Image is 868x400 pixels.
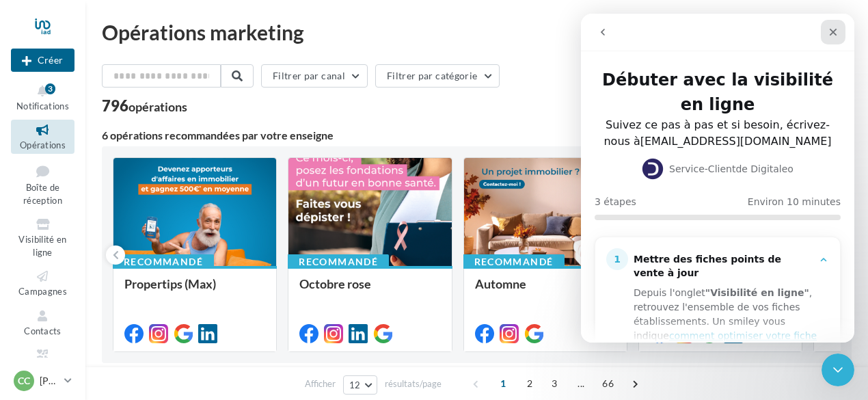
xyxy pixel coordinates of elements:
[124,274,228,284] b: "Visibilité en ligne"
[288,254,389,269] div: Recommandé
[349,379,361,390] span: 12
[305,377,336,390] span: Afficher
[11,159,74,209] a: Boîte de réception
[113,254,214,269] div: Recommandé
[519,373,541,395] span: 2
[20,139,66,150] span: Opérations
[124,277,265,304] div: Propertips (Max)
[102,98,187,114] div: 796
[18,374,30,388] span: Cc
[463,254,565,269] div: Recommandé
[128,101,187,113] div: opérations
[18,234,66,258] span: Visibilité en ligne
[11,368,74,394] a: Cc [PERSON_NAME]
[597,373,619,395] span: 66
[343,375,378,395] button: 12
[11,81,74,114] button: Notifications 3
[543,373,565,395] span: 3
[11,120,74,153] a: Opérations
[16,101,69,111] span: Notifications
[40,374,59,388] p: [PERSON_NAME]
[24,325,62,336] span: Contacts
[11,345,74,378] a: Médiathèque
[23,182,62,206] span: Boîte de réception
[11,266,74,299] a: Campagnes
[570,373,592,395] span: ...
[822,354,854,386] iframe: Intercom live chat
[299,277,440,304] div: Octobre rose
[385,377,442,390] span: résultats/page
[18,286,67,297] span: Campagnes
[581,14,854,343] iframe: Intercom live chat
[475,277,616,304] div: Automne
[53,272,238,344] div: Depuis l'onglet , retrouvez l'ensemble de vos fiches établissements. Un smiley vous indique
[11,49,74,72] div: Nouvelle campagne
[11,214,74,261] a: Visibilité en ligne
[102,130,830,141] div: 6 opérations recommandées par votre enseigne
[11,49,74,72] button: Créer
[45,83,55,94] div: 3
[53,317,236,342] a: comment optimiser votre fiche point de vente.
[261,64,368,88] button: Filtrer par canal
[11,306,74,339] a: Contacts
[375,64,500,88] button: Filtrer par catégorie
[492,373,514,395] span: 1
[102,22,852,42] div: Opérations marketing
